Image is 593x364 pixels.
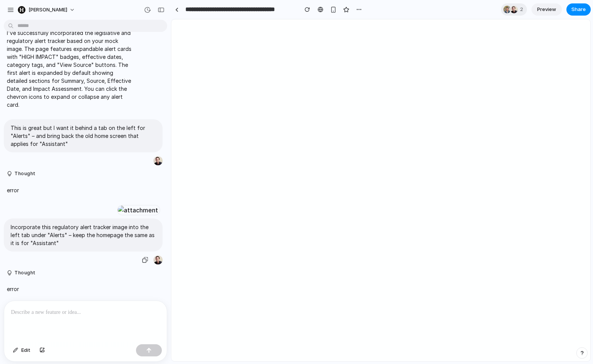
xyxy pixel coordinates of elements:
[531,3,562,16] a: Preview
[11,223,156,247] p: Incorporate this regulatory alert tracker image into the left tab under "Alerts" – keep the homep...
[11,124,156,148] p: This is great but I want it behind a tab on the left for "Alerts" – and bring back the old home s...
[15,4,79,16] button: [PERSON_NAME]
[566,3,591,16] button: Share
[28,6,67,14] span: [PERSON_NAME]
[7,285,19,293] p: error
[520,6,525,13] span: 2
[571,6,586,13] span: Share
[537,6,556,13] span: Preview
[7,29,134,109] p: I've successfully incorporated the legislative and regulatory alert tracker based on your mock im...
[501,3,527,16] div: 2
[21,347,30,354] span: Edit
[7,186,19,194] p: error
[9,344,34,356] button: Edit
